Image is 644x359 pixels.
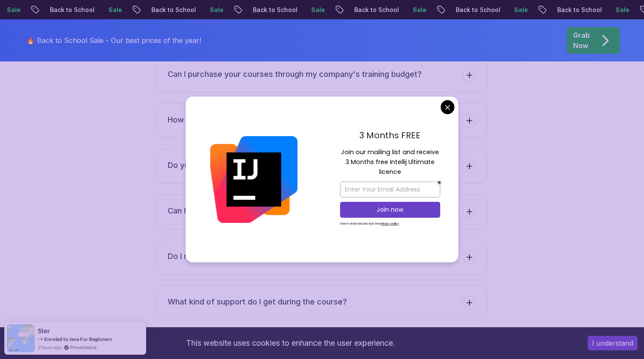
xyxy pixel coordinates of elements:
span: -> [38,335,43,342]
h3: How can Amigoscode courses help me advance my programming career? [168,114,441,126]
p: Sale [604,6,632,14]
span: ster [38,327,50,335]
h3: Can I access the course material at my own pace? [168,205,354,217]
a: ProveSource [70,344,97,351]
p: Sale [503,6,530,14]
h3: What kind of support do I get during the course? [168,296,347,308]
a: Enroled to Java For Beginners [44,336,112,342]
p: Back to School [343,6,401,14]
p: Grab Now [573,30,590,51]
button: Can I access the course material at my own pace? [157,194,487,229]
p: Back to School [444,6,503,14]
button: Do I need prior programming experience to enroll in your courses? [157,240,487,275]
p: Sale [198,6,226,14]
div: This website uses cookies to enhance the user experience. [6,334,575,353]
p: Back to School [546,6,604,14]
h3: Do I need prior programming experience to enroll in your courses? [168,250,412,262]
h3: Can I purchase your courses through my company's training budget? [168,68,422,80]
button: Can I purchase your courses through my company's training budget? [157,58,487,93]
button: Accept cookies [588,336,638,350]
p: Sale [300,6,327,14]
button: What kind of support do I get during the course? [157,285,487,320]
p: Back to School [38,6,97,14]
p: Back to School [241,6,300,14]
button: How can Amigoscode courses help me advance my programming career? [157,103,487,138]
span: 2 hours ago [38,344,61,351]
p: 🔥 Back to School Sale - Our best prices of the year! [26,35,201,46]
p: Back to School [140,6,198,14]
p: Sale [97,6,124,14]
p: Sale [401,6,429,14]
h3: Do you offer any certifications upon course completion? [168,159,377,171]
button: Do you offer any certifications upon course completion? [157,149,487,184]
img: provesource social proof notification image [7,324,35,352]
